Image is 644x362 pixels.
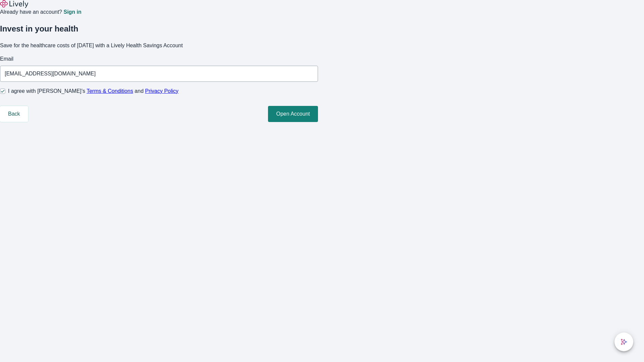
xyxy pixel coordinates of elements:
a: Sign in [63,9,81,15]
button: chat [614,333,633,351]
a: Terms & Conditions [87,88,133,94]
span: I agree with [PERSON_NAME]’s and [8,87,178,95]
button: Open Account [268,106,318,122]
svg: Lively AI Assistant [621,339,627,345]
a: Privacy Policy [145,88,179,94]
